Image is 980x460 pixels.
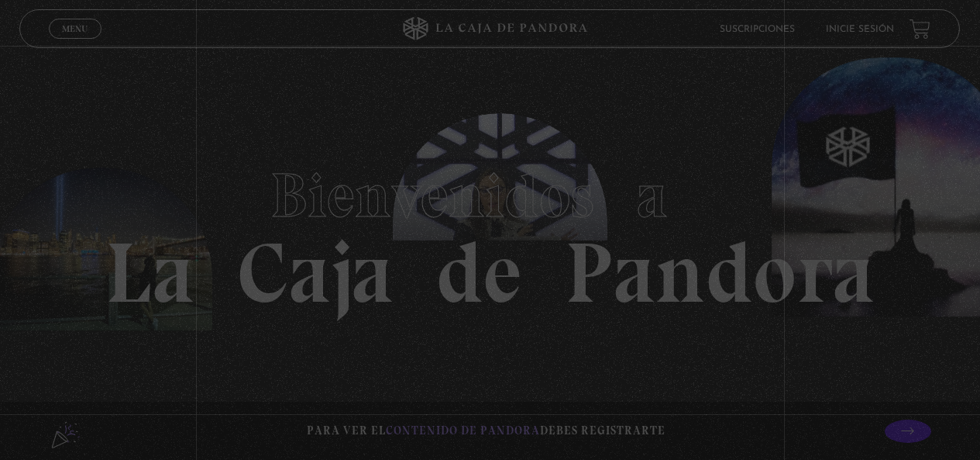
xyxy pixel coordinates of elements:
h1: La Caja de Pandora [105,145,875,316]
a: View your shopping cart [910,18,931,39]
span: Menu [63,24,88,33]
span: Bienvenidos a [270,158,710,233]
span: contenido de Pandora [386,424,540,438]
p: Para ver el debes registrarte [307,420,665,441]
a: Inicie sesión [827,25,895,34]
span: Cerrar [57,37,94,48]
a: Suscripciones [720,25,796,34]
